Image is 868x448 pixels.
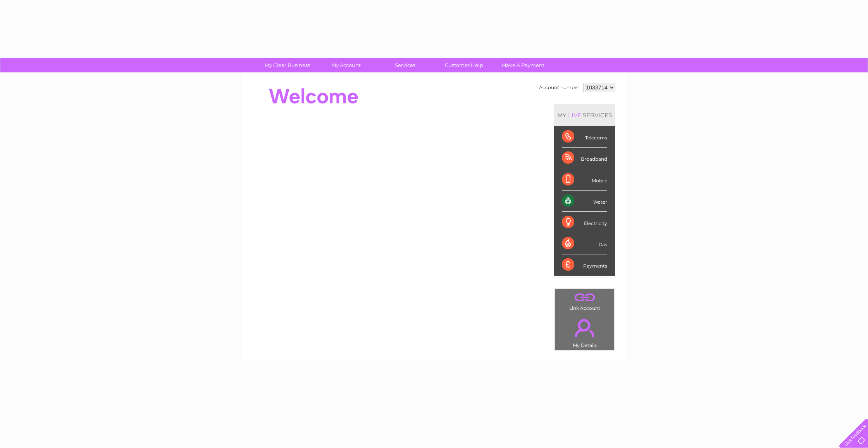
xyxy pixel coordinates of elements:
[491,58,555,72] a: Make A Payment
[537,81,581,94] td: Account number
[557,314,612,342] a: .
[562,191,607,212] div: Water
[567,112,583,119] div: LIVE
[555,288,615,313] td: Link Account
[554,104,615,126] div: MY SERVICES
[562,254,607,275] div: Payments
[373,58,437,72] a: Services
[562,126,607,148] div: Telecoms
[562,233,607,254] div: Gas
[562,169,607,191] div: Mobile
[557,291,612,304] a: .
[562,212,607,233] div: Electricity
[314,58,378,72] a: My Account
[432,58,496,72] a: Customer Help
[562,148,607,169] div: Broadband
[255,58,319,72] a: My Clear Business
[555,312,615,350] td: My Details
